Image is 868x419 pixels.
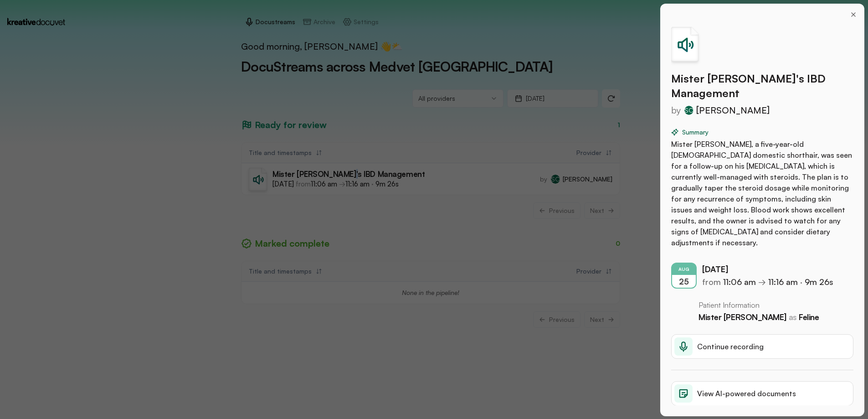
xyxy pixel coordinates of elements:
div: AUG [672,264,696,275]
p: Patient Information [699,300,819,310]
button: Continue recording [671,323,853,359]
span: 9m 26s [805,277,833,287]
span: 11:16 am [768,277,798,287]
span: → [758,277,798,287]
p: Mister [PERSON_NAME] Feline [699,310,819,323]
p: [DATE] [702,263,833,275]
span: 11:06 am [723,277,756,287]
span: by [671,104,681,117]
span: S O [684,106,693,115]
h2: Mister [PERSON_NAME]'s IBD Management [671,66,853,100]
span: · [800,277,833,287]
span: as [789,312,797,322]
div: 25 [672,275,696,288]
a: View AI-powered documents [671,381,853,406]
p: Summary [671,128,853,139]
span: [PERSON_NAME] [696,104,770,117]
p: View AI-powered documents [697,388,796,399]
p: from [702,275,833,288]
p: Continue recording [697,341,764,352]
div: Mister [PERSON_NAME], a five-year-old [DEMOGRAPHIC_DATA] domestic shorthair, was seen for a follo... [671,120,853,248]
